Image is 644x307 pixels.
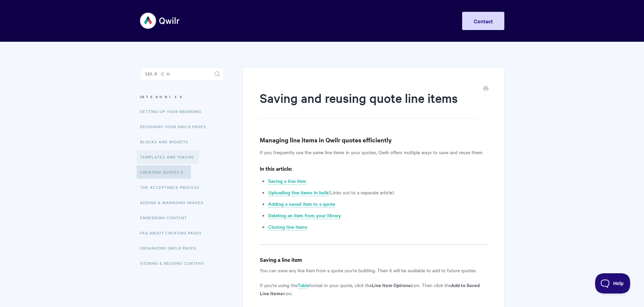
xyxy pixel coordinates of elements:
a: Uploading line items in bulk [268,189,329,196]
a: Adding a saved item to a quote [268,200,335,208]
a: Storing & Reusing Content [140,256,209,270]
a: Setting up your Branding [140,105,206,118]
a: Embedding Content [140,211,192,224]
a: Templates and Tokens [137,150,199,164]
p: If you frequently use the same line items in your quotes, Qwilr offers multiple ways to save and ... [260,148,487,156]
a: Creating Quotes [137,165,191,179]
a: Deleting an item from your library [268,212,341,219]
a: Print this Article [483,85,488,93]
a: Organizing Qwilr Pages [140,241,201,255]
strong: Line Item Options [372,281,411,288]
iframe: Toggle Customer Support [595,273,631,294]
img: Qwilr Help Center [140,8,180,33]
input: Search [140,67,224,81]
a: The Acceptance Process [140,180,204,194]
p: If you're using the format in your quote, click the icon. Then click the icon. [260,281,487,297]
p: You can save any line item from a quote you're building. Then it will be available to add to futu... [260,266,487,274]
a: Adding & Managing Images [140,196,208,209]
h3: Managing line items in Qwilr quotes efficiently [260,135,487,145]
h4: Saving a line item [260,255,487,264]
a: Table [298,282,309,289]
a: Contact [462,12,504,30]
a: Blocks and Widgets [140,135,193,148]
h3: Categories [140,91,224,103]
a: Cloning line items [268,223,307,231]
a: Designing Your Qwilr Pages [140,120,211,133]
a: FAQ About Creating Pages [140,226,207,240]
a: Saving a line item [268,177,306,185]
h1: Saving and reusing quote line items [260,89,477,118]
strong: In this article: [260,165,292,172]
li: (Links out to a separate article) [268,188,487,196]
